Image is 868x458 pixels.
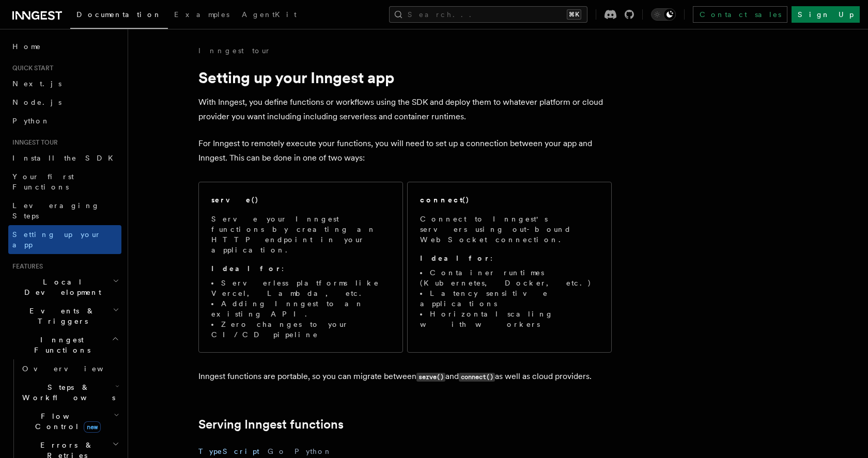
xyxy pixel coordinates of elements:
p: Connect to Inngest's servers using out-bound WebSocket connection. [420,214,599,245]
span: Documentation [76,10,162,19]
a: AgentKit [236,3,303,28]
a: Setting up your app [8,225,121,254]
h2: connect() [420,195,470,205]
button: Local Development [8,273,121,302]
li: Container runtimes (Kubernetes, Docker, etc.) [420,267,599,288]
span: Quick start [8,64,53,72]
li: Latency sensitive applications [420,288,599,309]
button: Flow Controlnew [18,407,121,436]
span: Home [12,41,41,52]
p: Serve your Inngest functions by creating an HTTP endpoint in your application. [211,214,390,255]
li: Serverless platforms like Vercel, Lambda, etc. [211,278,390,298]
a: Documentation [70,3,168,29]
span: Inngest Functions [8,335,112,355]
a: Your first Functions [8,167,121,196]
a: serve()Serve your Inngest functions by creating an HTTP endpoint in your application.Ideal for:Se... [198,182,403,353]
span: Install the SDK [12,154,119,162]
button: Search...⌘K [389,6,587,23]
span: Overview [22,365,129,373]
span: Steps & Workflows [18,382,115,403]
a: Serving Inngest functions [198,417,344,432]
strong: Ideal for [211,264,282,273]
a: Sign Up [792,6,860,23]
p: : [420,253,599,263]
h2: serve() [211,195,259,205]
span: Local Development [8,277,113,297]
p: Inngest functions are portable, so you can migrate between and as well as cloud providers. [198,369,612,384]
a: Next.js [8,74,121,93]
li: Horizontal scaling with workers [420,309,599,329]
button: Toggle dark mode [651,8,676,21]
span: Your first Functions [12,172,74,191]
span: Inngest tour [8,138,58,147]
a: Leveraging Steps [8,196,121,225]
span: new [84,421,101,433]
button: Events & Triggers [8,302,121,330]
a: Examples [168,3,236,28]
code: connect() [459,373,495,382]
p: With Inngest, you define functions or workflows using the SDK and deploy them to whatever platfor... [198,95,612,124]
h1: Setting up your Inngest app [198,68,612,87]
span: Features [8,262,43,271]
a: Overview [18,359,121,378]
a: Contact sales [693,6,787,23]
a: connect()Connect to Inngest's servers using out-bound WebSocket connection.Ideal for:Container ru... [407,182,612,353]
span: Python [12,117,50,125]
span: Examples [174,10,229,19]
kbd: ⌘K [567,9,581,20]
span: Leveraging Steps [12,201,100,220]
a: Install the SDK [8,149,121,167]
li: Adding Inngest to an existing API. [211,298,390,319]
span: Flow Control [18,411,114,432]
span: AgentKit [242,10,297,19]
li: Zero changes to your CI/CD pipeline [211,319,390,340]
span: Setting up your app [12,230,101,249]
button: Inngest Functions [8,330,121,359]
strong: Ideal for [420,254,490,262]
p: : [211,263,390,274]
span: Events & Triggers [8,306,113,326]
span: Node.js [12,98,61,106]
a: Home [8,37,121,56]
p: For Inngest to remotely execute your functions, you will need to set up a connection between your... [198,136,612,165]
span: Next.js [12,80,61,88]
a: Node.js [8,93,121,112]
code: serve() [416,373,445,382]
button: Steps & Workflows [18,378,121,407]
a: Python [8,112,121,130]
a: Inngest tour [198,45,271,56]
